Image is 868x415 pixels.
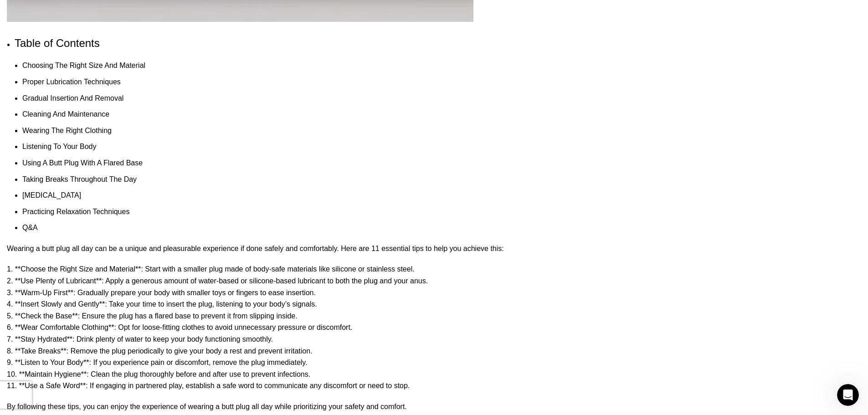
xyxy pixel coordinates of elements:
[22,191,81,199] a: [MEDICAL_DATA]
[22,78,121,86] a: Proper Lubrication Techniques
[7,243,861,255] p: Wearing a butt plug all day can be a unique and pleasurable experience if done safely and comfort...
[22,159,143,167] a: Using A Butt Plug With A Flared Base
[7,263,861,392] p: 1. **Choose the Right Size and Material**: Start with a smaller plug made of body-safe materials ...
[22,94,123,102] a: Gradual Insertion And Removal
[22,143,97,150] a: Listening To Your Body
[15,36,861,51] h2: Table of Contents
[22,208,129,215] a: Practicing Relaxation Techniques
[22,175,137,183] a: Taking Breaks Throughout The Day
[837,384,859,406] iframe: Intercom live chat
[22,110,109,118] a: Cleaning And Maintenance
[22,224,38,231] a: Q&A
[22,61,145,69] a: Choosing The Right Size And Material
[7,401,861,413] p: By following these tips, you can enjoy the experience of wearing a butt plug all day while priori...
[22,127,112,134] a: Wearing The Right Clothing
